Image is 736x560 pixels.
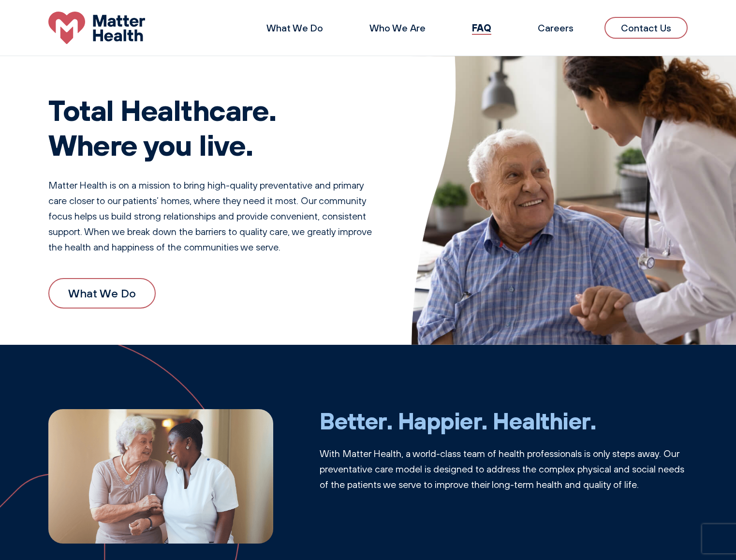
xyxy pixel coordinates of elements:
a: Contact Us [604,17,688,39]
a: Careers [538,22,574,34]
a: What We Do [266,22,323,34]
h1: Total Healthcare. Where you live. [48,92,373,162]
a: What We Do [48,278,156,308]
h2: Better. Happier. Healthier. [320,407,688,435]
p: With Matter Health, a world-class team of health professionals is only steps away. Our preventati... [320,446,688,492]
a: FAQ [472,21,491,34]
p: Matter Health is on a mission to bring high-quality preventative and primary care closer to our p... [48,177,373,255]
a: Who We Are [369,22,426,34]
